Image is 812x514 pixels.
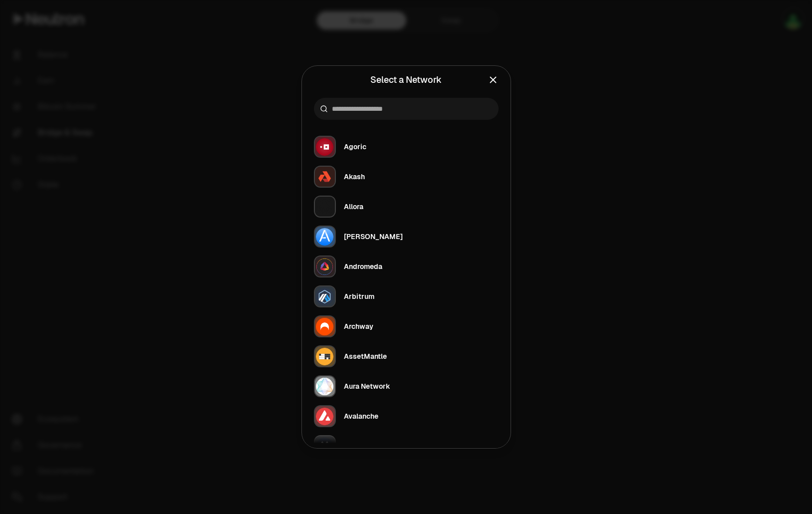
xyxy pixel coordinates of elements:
button: Althea LogoAlthea Logo[PERSON_NAME] [308,222,505,252]
div: AssetMantle [344,351,387,361]
button: Archway LogoArchway LogoArchway [308,311,505,341]
div: Akash [344,172,365,182]
div: Andromeda [344,261,382,271]
button: Axelar LogoAxelar LogoAxelar [308,431,505,461]
div: Allora [344,202,363,212]
div: Agoric [344,142,366,152]
div: Select a Network [370,73,442,87]
img: Archway Logo [316,318,333,335]
button: Arbitrum LogoArbitrum LogoArbitrum [308,281,505,311]
button: Agoric LogoAgoric LogoAgoric [308,132,505,162]
button: Allora LogoAllora LogoAllora [308,192,505,222]
img: Axelar Logo [316,438,333,455]
button: Close [488,73,499,87]
img: AssetMantle Logo [316,348,333,365]
img: Aura Network Logo [316,378,333,395]
img: Allora Logo [316,198,333,216]
div: Axelar [344,441,366,451]
div: [PERSON_NAME] [344,232,403,242]
img: Arbitrum Logo [316,288,333,305]
img: Althea Logo [316,228,333,246]
div: Archway [344,321,373,331]
img: Agoric Logo [316,138,333,156]
button: Avalanche LogoAvalanche LogoAvalanche [308,401,505,431]
img: Avalanche Logo [316,408,333,425]
button: Aura Network LogoAura Network LogoAura Network [308,371,505,401]
img: Akash Logo [316,168,333,186]
div: Avalanche [344,411,378,421]
div: Aura Network [344,381,390,391]
img: Andromeda Logo [316,258,333,275]
button: Akash LogoAkash LogoAkash [308,162,505,192]
div: Arbitrum [344,291,374,301]
button: AssetMantle LogoAssetMantle LogoAssetMantle [308,341,505,371]
button: Andromeda LogoAndromeda LogoAndromeda [308,252,505,281]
